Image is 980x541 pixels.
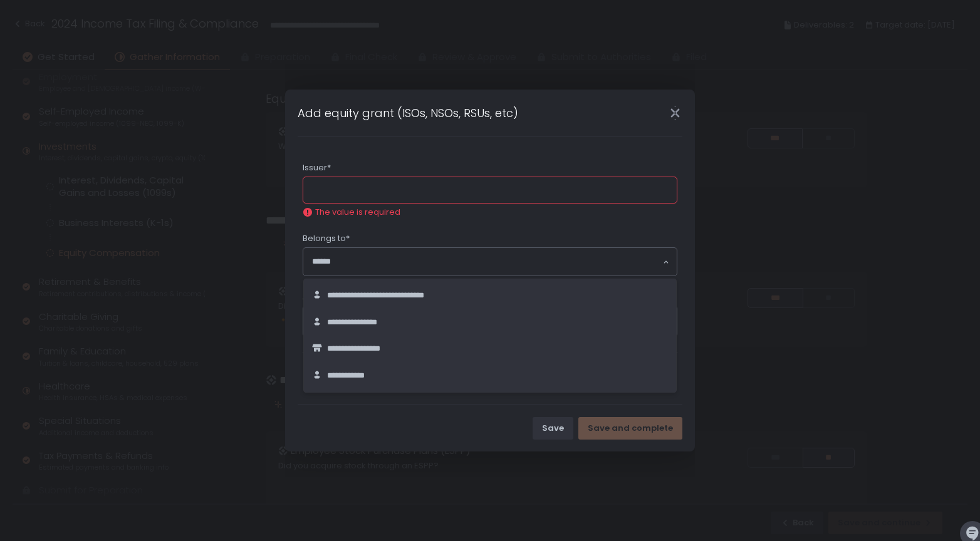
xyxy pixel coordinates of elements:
[298,105,518,121] h1: Add equity grant (ISOs, NSOs, RSUs, etc)
[542,423,564,434] div: Save
[303,291,468,302] span: Add equity grant (ISOs, NSOs, RSUs, etc)*
[312,255,662,268] input: Search for option
[315,207,400,218] span: The value is required
[533,417,573,440] button: Save
[303,233,350,244] span: Belongs to*
[316,368,458,379] span: Share any context or updates here
[303,248,677,276] div: Search for option
[328,317,508,326] div: Drag your document here or click to browse
[655,106,695,120] div: Close
[303,162,331,173] span: Issuer*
